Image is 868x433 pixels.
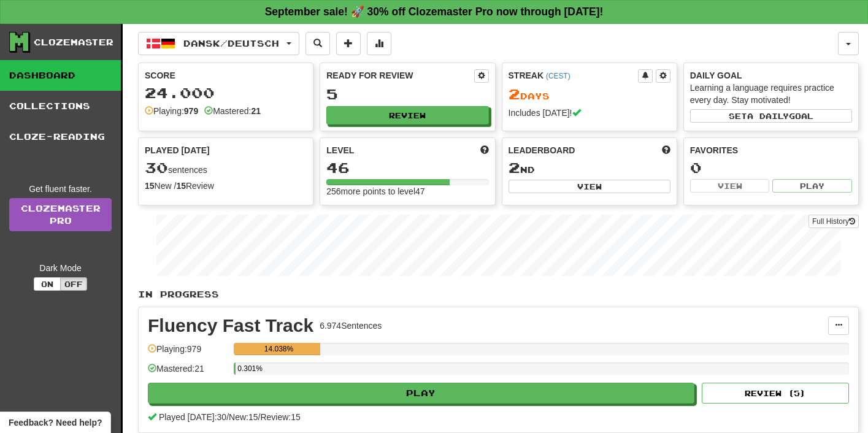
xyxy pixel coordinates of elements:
span: This week in points, UTC [662,144,670,156]
div: 24.000 [145,85,307,101]
button: View [690,179,770,193]
button: Play [772,179,852,193]
div: Favorites [690,144,852,156]
span: Played [DATE]: 30 [159,412,226,422]
div: Get fluent faster. [9,183,112,195]
div: Learning a language requires practice every day. Stay motivated! [690,82,852,106]
span: Dansk / Deutsch [183,38,279,48]
div: sentences [145,160,307,176]
div: Includes [DATE]! [509,107,670,119]
div: Mastered: 21 [148,362,228,383]
button: Review [326,106,488,125]
p: In Progress [138,288,859,301]
strong: 21 [251,106,261,116]
button: Add sentence to collection [336,32,361,55]
div: Playing: [145,105,198,117]
span: Leaderboard [509,144,575,156]
div: nd [509,160,670,176]
button: Seta dailygoal [690,109,852,123]
strong: September sale! 🚀 30% off Clozemaster Pro now through [DATE]! [265,6,604,18]
span: / [226,412,229,422]
a: (CEST) [546,72,570,80]
button: Play [148,383,694,404]
a: ClozemasterPro [9,198,112,231]
div: New / Review [145,180,307,192]
div: Fluency Fast Track [148,316,313,335]
div: Clozemaster [34,36,113,48]
strong: 15 [145,181,155,191]
span: Score more points to level up [480,144,489,156]
span: a daily [747,112,789,120]
div: Ready for Review [326,69,474,82]
button: Dansk/Deutsch [138,32,299,55]
span: 2 [509,159,520,176]
div: Score [145,69,307,82]
strong: 979 [184,106,198,116]
button: On [34,277,61,291]
button: Full History [808,215,859,228]
div: Playing: 979 [148,343,228,363]
span: New: 15 [229,412,258,422]
span: Review: 15 [260,412,300,422]
span: Open feedback widget [9,416,102,429]
div: Daily Goal [690,69,852,82]
button: Search sentences [305,32,330,55]
span: / [258,412,261,422]
div: 5 [326,86,488,102]
div: 0 [690,160,852,175]
div: 6.974 Sentences [320,320,382,332]
div: Mastered: [204,105,261,117]
div: 256 more points to level 47 [326,185,488,197]
div: 14.038% [237,343,320,355]
div: Day s [509,86,670,102]
div: 46 [326,160,488,175]
span: Level [326,144,354,156]
button: Off [60,277,87,291]
button: View [509,180,670,193]
span: 30 [145,159,168,176]
strong: 15 [176,181,186,191]
div: Streak [509,69,638,82]
span: 2 [509,85,520,102]
div: Dark Mode [9,262,112,274]
button: Review (5) [702,383,849,404]
button: More stats [367,32,391,55]
span: Played [DATE] [145,144,210,156]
